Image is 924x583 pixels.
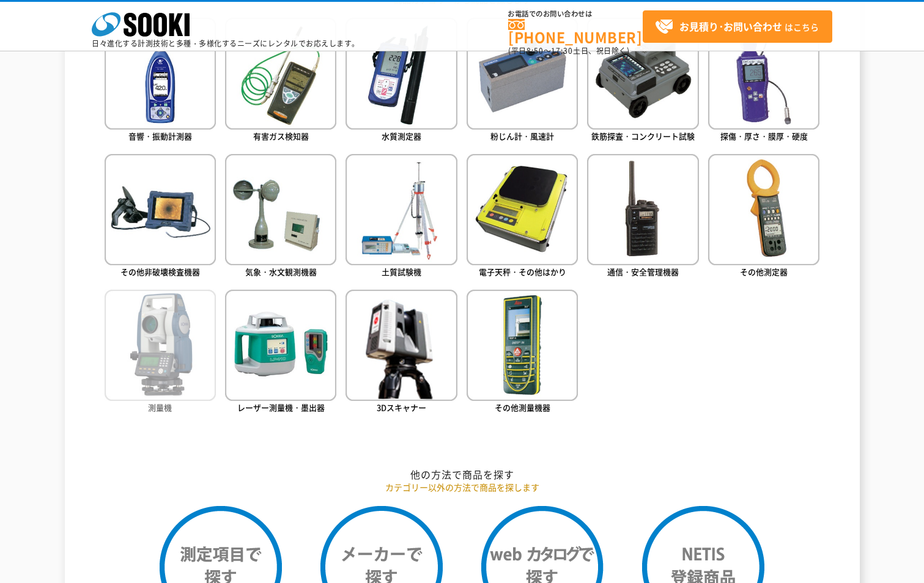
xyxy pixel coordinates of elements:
[708,154,819,280] a: その他測定器
[467,18,578,144] a: 粉じん計・風速計
[225,18,336,129] img: 有害ガス検知器
[587,154,698,265] img: 通信・安全管理機器
[225,290,336,416] a: レーザー測量機・墨出器
[708,18,819,129] img: 探傷・厚さ・膜厚・硬度
[105,18,216,144] a: 音響・振動計測器
[245,266,317,277] span: 気象・水文観測機器
[105,468,820,481] h2: 他の方法で商品を探す
[490,130,554,142] span: 粉じん計・風速計
[708,18,819,144] a: 探傷・厚さ・膜厚・硬度
[587,154,698,280] a: 通信・安全管理機器
[508,10,643,18] span: お電話でのお問い合わせは
[346,290,457,416] a: 3Dスキャナー
[346,18,457,144] a: 水質測定器
[237,402,325,413] span: レーザー測量機・墨出器
[92,40,360,47] p: 日々進化する計測技術と多種・多様化するニーズにレンタルでお応えします。
[346,154,457,280] a: 土質試験機
[346,154,457,265] img: 土質試験機
[253,130,309,142] span: 有害ガス検知器
[128,130,192,142] span: 音響・振動計測器
[607,266,679,277] span: 通信・安全管理機器
[467,18,578,129] img: 粉じん計・風速計
[679,19,782,34] strong: お見積り･お問い合わせ
[551,45,573,56] span: 17:30
[720,130,808,142] span: 探傷・厚さ・膜厚・硬度
[382,130,421,142] span: 水質測定器
[346,290,457,401] img: 3Dスキャナー
[643,10,832,43] a: お見積り･お問い合わせはこちら
[105,154,216,280] a: その他非破壊検査機器
[467,154,578,280] a: 電子天秤・その他はかり
[467,290,578,401] img: その他測量機器
[105,18,216,129] img: 音響・振動計測器
[467,290,578,416] a: その他測量機器
[508,19,643,44] a: [PHONE_NUMBER]
[587,18,698,144] a: 鉄筋探査・コンクリート試験
[587,18,698,129] img: 鉄筋探査・コンクリート試験
[382,266,421,277] span: 土質試験機
[346,18,457,129] img: 水質測定器
[105,290,216,401] img: 測量機
[527,45,544,56] span: 8:50
[740,266,788,277] span: その他測定器
[467,154,578,265] img: 電子天秤・その他はかり
[148,402,172,413] span: 測量機
[105,290,216,416] a: 測量機
[591,130,695,142] span: 鉄筋探査・コンクリート試験
[479,266,566,277] span: 電子天秤・その他はかり
[495,402,550,413] span: その他測量機器
[105,154,216,265] img: その他非破壊検査機器
[225,18,336,144] a: 有害ガス検知器
[225,290,336,401] img: レーザー測量機・墨出器
[377,402,426,413] span: 3Dスキャナー
[708,154,819,265] img: その他測定器
[225,154,336,280] a: 気象・水文観測機器
[655,18,819,36] span: はこちら
[105,481,820,494] p: カテゴリー以外の方法で商品を探します
[225,154,336,265] img: 気象・水文観測機器
[508,45,629,56] span: (平日 ～ 土日、祝日除く)
[120,266,200,277] span: その他非破壊検査機器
